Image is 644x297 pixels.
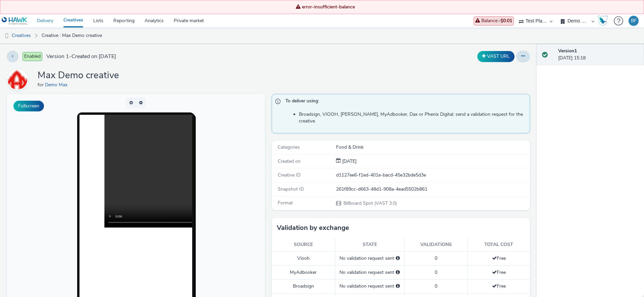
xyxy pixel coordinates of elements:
[272,238,335,252] th: Source
[46,53,116,60] span: Version 1 - Created on [DATE]
[22,52,42,61] span: Enabled
[272,252,335,265] td: Viooh
[278,158,301,164] span: Created on
[492,269,506,276] span: Free
[3,33,10,39] img: dooh
[272,265,335,279] td: MyAdbooker
[278,200,293,206] span: Format
[598,15,610,26] a: Hawk Academy
[339,255,401,262] div: No validation request sent
[474,16,514,25] div: Today's expenses are not yet included in the balance
[58,14,88,28] a: Creatives
[396,269,400,276] div: Please select a deal below and click on Send to send a validation request to MyAdbooker.
[558,48,639,61] div: [DATE] 15:18
[278,186,304,192] span: Snapshot ID
[475,17,512,24] span: Balance :
[336,186,529,193] div: 261f89cc-d663-48d1-908a-4ead5502b861
[169,14,209,28] a: Private market
[492,283,506,289] span: Free
[38,28,105,44] a: Creative : Max Demo creative
[140,14,169,28] a: Analytics
[339,283,401,290] div: No validation request sent
[8,70,27,90] img: Demo Max
[299,111,526,125] li: Broadsign, VIOOH, [PERSON_NAME], MyAdbooker, Dax or Phenix Digital: send a validation request for...
[38,82,45,88] span: for
[598,15,608,26] img: Hawk Academy
[492,255,506,261] span: Free
[404,238,468,252] th: Validations
[468,238,530,252] th: Total cost
[278,144,300,150] span: Categories
[278,172,301,178] span: Creative ID
[7,76,31,83] a: Demo Max
[88,14,108,28] a: Lists
[277,223,349,233] h3: Validation by exchange
[108,14,140,28] a: Reporting
[2,17,28,25] img: undefined Logo
[38,69,119,82] h1: Max Demo creative
[32,14,58,28] a: Delivery
[396,255,400,262] div: Please select a deal below and click on Send to send a validation request to Viooh.
[341,158,357,165] div: Creation 10 March 2025, 15:18
[477,51,515,62] button: VAST URL
[335,238,404,252] th: State
[14,4,637,10] span: error-insufficient-balance
[336,172,529,179] div: d1127ee6-f1ed-401e-bacd-45e32bde5d3e
[45,82,70,88] a: Demo Max
[272,280,335,293] td: Broadsign
[13,101,44,111] button: Fullscreen
[476,51,516,62] div: Duplicate the creative as a VAST URL
[631,16,637,26] div: BF
[435,269,437,276] span: 0
[285,98,523,106] span: To deliver using:
[396,283,400,290] div: Please select a deal below and click on Send to send a validation request to Broadsign.
[474,16,514,25] a: Balance:-$0.01
[343,200,397,206] span: Billboard Spot (VAST 3.0)
[498,17,512,24] strong: -$0.01
[435,255,437,261] span: 0
[336,144,529,151] div: Food & Drink
[339,269,401,276] div: No validation request sent
[435,283,437,289] span: 0
[558,48,577,54] strong: Version 1
[341,158,357,164] span: [DATE]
